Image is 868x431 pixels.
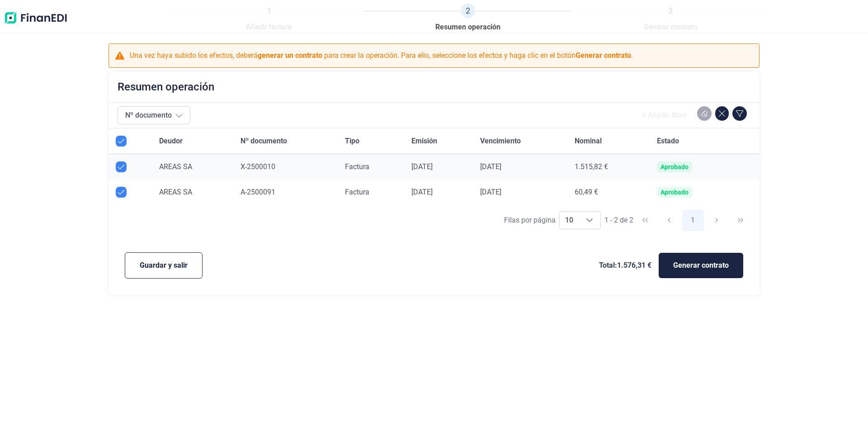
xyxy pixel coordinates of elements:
span: Total: 1.576,31 € [599,260,651,271]
span: X-2500010 [241,162,275,171]
span: Vencimiento [480,136,521,147]
div: [DATE] [480,188,560,197]
img: Logo de aplicación [4,4,68,33]
div: [DATE] [411,162,466,171]
b: generar un contrato [258,51,322,60]
span: Nº documento [241,136,287,147]
div: 60,49 € [575,188,642,197]
a: 2Resumen operación [435,4,500,33]
div: Row Unselected null [116,187,127,198]
span: Tipo [345,136,359,147]
button: Page 1 [682,209,704,231]
b: Generar contrato [576,51,631,60]
button: Guardar y salir [125,252,203,279]
span: 2 [461,4,475,18]
button: Last Page [730,209,751,231]
span: AREAS SA [159,188,192,196]
span: 1 - 2 de 2 [604,217,633,224]
button: Generar contrato [659,253,743,278]
button: Next Page [706,209,727,231]
span: A-2500091 [241,188,275,196]
button: Previous Page [658,209,680,231]
button: First Page [634,209,656,231]
span: 10 [560,212,579,229]
div: Filas por página [504,215,556,226]
span: Nominal [575,136,602,147]
div: Aprobado [660,163,689,171]
button: Nº documento [118,106,190,124]
div: 1.515,82 € [575,162,642,171]
span: Generar contrato [673,260,729,271]
span: Factura [345,162,369,171]
span: Resumen operación [435,22,500,33]
h2: Resumen operación [118,81,214,93]
span: Emisión [411,136,437,147]
div: [DATE] [480,162,560,171]
span: Deudor [159,136,183,147]
span: Guardar y salir [140,260,188,271]
div: Row Unselected null [116,161,127,172]
span: AREAS SA [159,162,192,171]
div: All items selected [116,136,127,147]
span: Estado [657,136,679,147]
div: [DATE] [411,188,466,197]
p: Una vez haya subido los efectos, deberá para crear la operación. Para ello, seleccione los efecto... [130,50,633,61]
span: Factura [345,188,369,196]
div: Choose [579,212,600,229]
div: Aprobado [660,189,689,196]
